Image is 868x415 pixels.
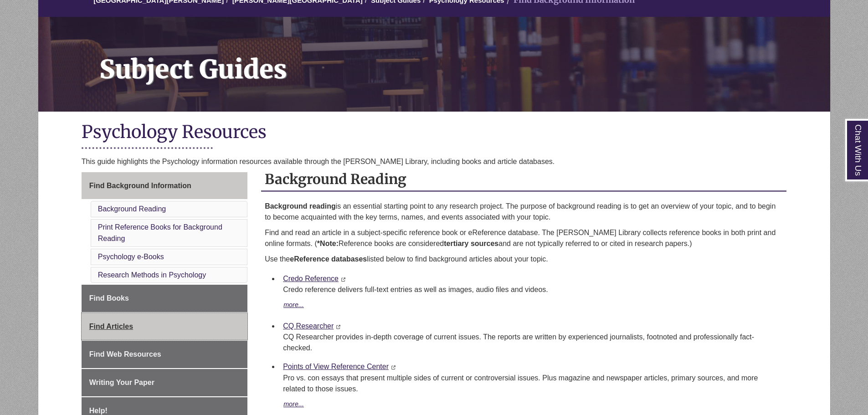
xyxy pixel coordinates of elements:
i: This link opens in a new window [340,277,345,282]
span: Help! [89,407,108,415]
a: Find Articles [82,313,247,340]
a: Points of View Reference Center [283,363,389,370]
span: Find Books [89,294,129,302]
a: Writing Your Paper [82,369,247,396]
h2: Background Reading [261,168,786,192]
span: Find Background Information [89,182,191,190]
button: more... [283,399,304,410]
strong: Background reading [265,202,336,210]
a: Psychology e-Books [98,253,164,261]
a: Find Web Resources [82,341,247,368]
span: Find Articles [89,323,133,330]
a: CQ Researcher [283,322,334,330]
strong: *Note: [317,240,339,247]
p: is an essential starting point to any research project. The purpose of background reading is to g... [265,201,783,223]
h1: Subject Guides [89,17,830,100]
a: Print Reference Books for Background Reading [98,223,222,243]
div: CQ Researcher provides in-depth coverage of current issues. The reports are written by experience... [283,332,779,354]
i: This link opens in a new window [390,365,395,369]
a: Subject Guides [38,17,830,112]
a: Credo Reference [283,275,339,282]
a: Background Reading [98,205,166,213]
p: Credo reference delivers full-text entries as well as images, audio files and videos. [283,284,779,295]
h1: Psychology Resources [82,121,787,145]
a: Research Methods in Psychology [98,271,206,279]
p: Use the listed below to find background articles about your topic. [265,254,783,265]
span: This guide highlights the Psychology information resources available through the [PERSON_NAME] Li... [82,158,555,165]
a: Find Background Information [82,172,247,200]
a: Find Books [82,285,247,312]
span: Writing Your Paper [89,379,154,386]
span: Find Web Resources [89,350,161,358]
strong: eReference databases [290,255,367,263]
p: Pro vs. con essays that present multiple sides of current or controversial issues. Plus magazine ... [283,373,779,395]
button: more... [283,300,304,311]
i: This link opens in a new window [336,325,341,329]
b: tertiary sources [444,240,498,247]
p: Find and read an article in a subject-specific reference book or eReference database. The [PERSON... [265,227,783,249]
